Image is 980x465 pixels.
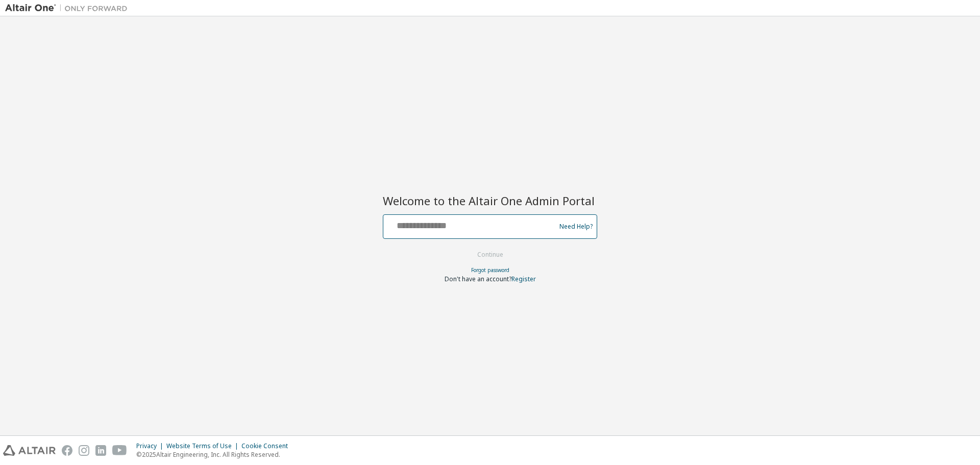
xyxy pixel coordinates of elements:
a: Need Help? [559,226,593,227]
img: altair_logo.svg [3,445,56,456]
span: Don't have an account? [445,275,511,283]
img: Altair One [5,3,133,13]
div: Website Terms of Use [166,442,241,450]
p: © 2025 Altair Engineering, Inc. All Rights Reserved. [136,450,294,459]
img: youtube.svg [112,445,127,456]
h2: Welcome to the Altair One Admin Portal [383,193,597,208]
img: linkedin.svg [95,445,106,456]
a: Forgot password [471,266,509,274]
div: Privacy [136,442,166,450]
a: Register [511,275,536,283]
img: instagram.svg [79,445,89,456]
img: facebook.svg [62,445,72,456]
div: Cookie Consent [241,442,294,450]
